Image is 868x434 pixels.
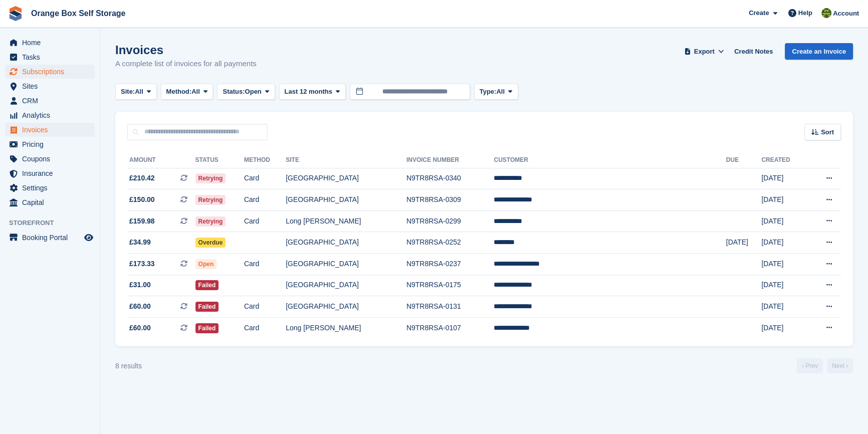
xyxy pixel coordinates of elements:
[798,8,812,18] span: Help
[129,280,151,290] span: £31.00
[821,8,831,18] img: SARAH T
[8,6,23,21] img: stora-icon-8386f47178a22dfd0bd8f6a31ec36ba5ce8667c1dd55bd0f319d3a0aa187defe.svg
[195,152,244,168] th: Status
[244,189,286,211] td: Card
[195,259,217,269] span: Open
[761,232,807,254] td: [DATE]
[5,166,95,180] a: menu
[761,189,807,211] td: [DATE]
[795,358,855,373] nav: Page
[22,231,82,245] span: Booking Portal
[129,323,151,333] span: £60.00
[22,65,82,79] span: Subscriptions
[9,218,100,228] span: Storefront
[161,84,213,100] button: Method: All
[195,216,226,227] span: Retrying
[244,210,286,232] td: Card
[22,50,82,64] span: Tasks
[115,84,157,100] button: Site: All
[749,8,769,18] span: Create
[833,9,859,19] span: Account
[474,84,518,100] button: Type: All
[22,195,82,209] span: Capital
[127,152,195,168] th: Amount
[480,87,497,97] span: Type:
[244,254,286,275] td: Card
[27,5,130,22] a: Orange Box Self Storage
[5,152,95,166] a: menu
[5,50,95,64] a: menu
[22,152,82,166] span: Coupons
[406,189,494,211] td: N9TR8RSA-0309
[129,259,155,269] span: £173.33
[730,43,777,60] a: Credit Notes
[761,254,807,275] td: [DATE]
[244,296,286,318] td: Card
[195,173,226,183] span: Retrying
[5,79,95,93] a: menu
[217,84,275,100] button: Status: Open
[129,216,155,227] span: £159.98
[244,317,286,338] td: Card
[166,87,192,97] span: Method:
[406,232,494,254] td: N9TR8RSA-0252
[286,254,406,275] td: [GEOGRAPHIC_DATA]
[286,189,406,211] td: [GEOGRAPHIC_DATA]
[195,280,219,290] span: Failed
[286,152,406,168] th: Site
[726,152,762,168] th: Due
[761,210,807,232] td: [DATE]
[135,87,143,97] span: All
[286,275,406,296] td: [GEOGRAPHIC_DATA]
[195,302,219,312] span: Failed
[22,181,82,195] span: Settings
[406,317,494,338] td: N9TR8RSA-0107
[5,195,95,209] a: menu
[115,361,142,371] div: 8 results
[195,323,219,333] span: Failed
[245,87,262,97] span: Open
[827,358,853,373] a: Next
[761,168,807,189] td: [DATE]
[83,232,95,244] a: Preview store
[22,94,82,108] span: CRM
[406,254,494,275] td: N9TR8RSA-0237
[286,296,406,318] td: [GEOGRAPHIC_DATA]
[129,301,151,312] span: £60.00
[115,43,257,57] h1: Invoices
[406,168,494,189] td: N9TR8RSA-0340
[191,87,200,97] span: All
[195,238,226,248] span: Overdue
[286,168,406,189] td: [GEOGRAPHIC_DATA]
[797,358,823,373] a: Previous
[494,152,726,168] th: Customer
[406,275,494,296] td: N9TR8RSA-0175
[5,181,95,195] a: menu
[761,317,807,338] td: [DATE]
[279,84,346,100] button: Last 12 months
[244,168,286,189] td: Card
[761,296,807,318] td: [DATE]
[223,87,245,97] span: Status:
[5,36,95,50] a: menu
[129,194,155,205] span: £150.00
[761,275,807,296] td: [DATE]
[286,210,406,232] td: Long [PERSON_NAME]
[22,166,82,180] span: Insurance
[406,152,494,168] th: Invoice Number
[129,173,155,183] span: £210.42
[5,137,95,151] a: menu
[761,152,807,168] th: Created
[195,195,226,205] span: Retrying
[406,210,494,232] td: N9TR8RSA-0299
[286,317,406,338] td: Long [PERSON_NAME]
[129,237,151,248] span: £34.99
[496,87,505,97] span: All
[121,87,135,97] span: Site:
[22,36,82,50] span: Home
[285,87,332,97] span: Last 12 months
[694,47,715,57] span: Export
[406,296,494,318] td: N9TR8RSA-0131
[726,232,762,254] td: [DATE]
[115,58,257,70] p: A complete list of invoices for all payments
